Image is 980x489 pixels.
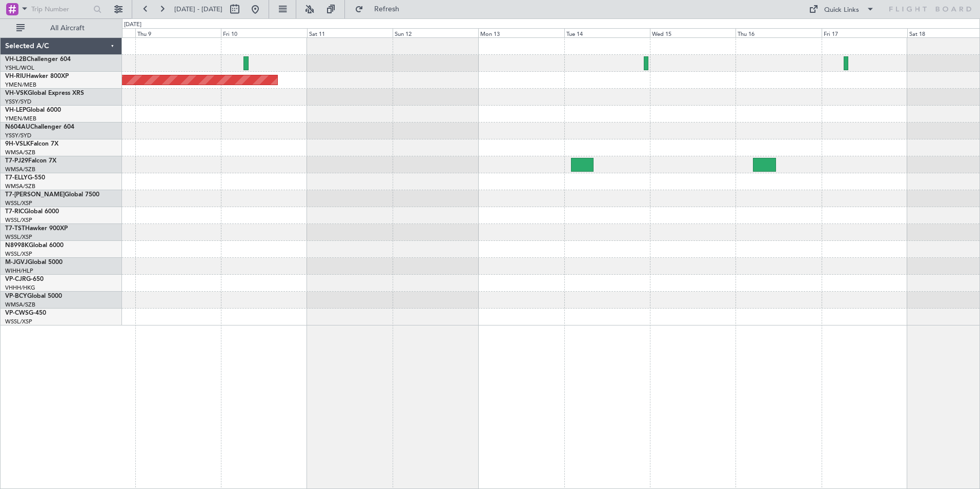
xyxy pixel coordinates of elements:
span: VH-L2B [5,56,27,63]
div: Tue 14 [564,28,650,37]
div: Mon 13 [478,28,564,37]
a: T7-ELLYG-550 [5,175,45,181]
span: Refresh [365,6,409,13]
button: Quick Links [804,1,880,17]
span: T7-ELLY [5,175,28,181]
a: WMSA/SZB [5,166,35,173]
div: Fri 17 [822,28,907,37]
a: YMEN/MEB [5,81,36,89]
span: 9H-VSLK [5,141,30,147]
span: T7-PJ29 [5,158,28,164]
a: M-JGVJGlobal 5000 [5,259,63,266]
button: All Aircraft [11,20,111,36]
a: VH-RIUHawker 800XP [5,73,69,79]
a: WSSL/XSP [5,216,32,224]
span: N8998K [5,242,29,249]
span: VH-RIU [5,73,26,79]
a: WMSA/SZB [5,149,35,156]
a: YSSY/SYD [5,98,31,106]
span: [DATE] - [DATE] [174,5,222,14]
span: VH-VSK [5,90,28,96]
a: WSSL/XSP [5,199,32,207]
div: [DATE] [124,21,141,29]
a: VHHH/HKG [5,284,35,292]
a: N604AUChallenger 604 [5,124,74,130]
div: Fri 10 [221,28,307,37]
a: VH-VSKGlobal Express XRS [5,90,84,96]
span: VH-LEP [5,107,26,113]
span: VP-CJR [5,276,26,282]
a: VP-BCYGlobal 5000 [5,293,62,299]
div: Quick Links [824,5,859,15]
a: VH-LEPGlobal 6000 [5,107,61,113]
input: Trip Number [31,2,90,17]
span: VP-CWS [5,310,29,316]
a: N8998KGlobal 6000 [5,242,64,249]
a: YSHL/WOL [5,64,34,72]
div: Thu 9 [135,28,221,37]
a: WSSL/XSP [5,250,32,258]
a: 9H-VSLKFalcon 7X [5,141,58,147]
a: VP-CWSG-450 [5,310,46,316]
a: T7-TSTHawker 900XP [5,226,68,232]
button: Refresh [350,1,412,17]
div: Wed 15 [650,28,736,37]
a: WMSA/SZB [5,301,35,309]
a: T7-PJ29Falcon 7X [5,158,56,164]
span: T7-[PERSON_NAME] [5,192,65,198]
a: T7-RICGlobal 6000 [5,209,59,215]
span: All Aircraft [27,25,108,32]
span: VP-BCY [5,293,27,299]
div: Thu 16 [736,28,821,37]
span: N604AU [5,124,30,130]
a: T7-[PERSON_NAME]Global 7500 [5,192,99,198]
div: Sun 12 [393,28,478,37]
a: YMEN/MEB [5,115,36,123]
a: VH-L2BChallenger 604 [5,56,71,63]
a: WIHH/HLP [5,267,33,275]
a: WMSA/SZB [5,182,35,190]
span: T7-RIC [5,209,24,215]
a: WSSL/XSP [5,233,32,241]
div: Sat 11 [307,28,393,37]
a: VP-CJRG-650 [5,276,44,282]
a: YSSY/SYD [5,132,31,139]
span: T7-TST [5,226,25,232]
span: M-JGVJ [5,259,28,266]
a: WSSL/XSP [5,318,32,325]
